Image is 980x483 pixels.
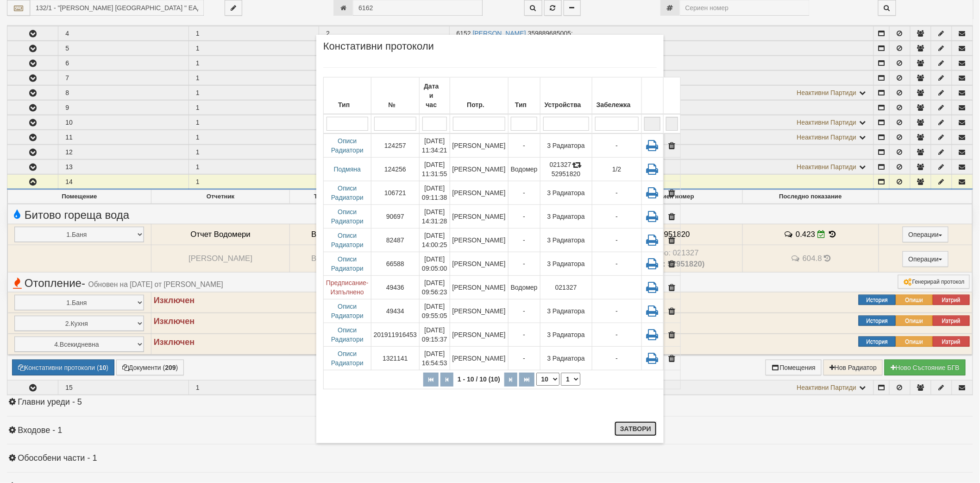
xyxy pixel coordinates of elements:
button: Предишна страница [440,373,453,387]
button: Следваща страница [504,373,517,387]
td: [PERSON_NAME] [450,252,508,276]
td: Водомер [508,158,540,181]
td: 201911916453 [371,323,419,347]
td: - [508,229,540,252]
td: Водомер [508,276,540,299]
select: Страница номер [561,373,580,386]
select: Брой редове на страница [536,373,559,386]
td: [PERSON_NAME] [450,347,508,370]
td: Подмяна [324,158,371,181]
th: Тип: No sort applied, activate to apply an ascending sort [508,77,540,114]
td: [DATE] 09:55:05 [420,299,450,323]
div: Тип [326,98,369,111]
td: 3 Радиатора [540,299,592,323]
td: 3 Радиатора [540,205,592,229]
td: [PERSON_NAME] [450,323,508,347]
td: 021327 52951820 [540,158,592,181]
td: 3 Радиатора [540,181,592,205]
td: 3 Радиатора [540,133,592,158]
span: - Изпълнено [331,279,369,296]
th: Дата и час: Descending sort applied, activate to apply an ascending sort [420,77,450,114]
td: Описи Радиатори [324,181,371,205]
td: 49436 [371,276,419,299]
span: Констативни протоколи [323,42,434,58]
div: Дата и час [422,80,447,111]
td: 49434 [371,299,419,323]
td: - [508,252,540,276]
div: Забележка [595,98,639,111]
div: № [374,98,417,111]
td: Предписание [324,276,371,299]
td: 124256 [371,158,419,181]
span: 1 - 10 / 10 (10) [455,375,503,383]
td: 1321141 [371,347,419,370]
td: - [508,181,540,205]
th: : No sort applied, activate to apply an ascending sort [663,77,680,114]
td: [PERSON_NAME] [450,276,508,299]
button: Последна страница [519,373,534,387]
td: - [508,323,540,347]
td: [DATE] 11:31:55 [420,158,450,181]
td: [DATE] 14:00:25 [420,229,450,252]
td: [PERSON_NAME] [450,158,508,181]
td: - [592,205,641,229]
td: - [592,252,641,276]
td: 3 Радиатора [540,323,592,347]
div: Устройства [543,98,590,111]
td: - [508,133,540,158]
td: [PERSON_NAME] [450,229,508,252]
td: - [508,205,540,229]
td: [DATE] 16:54:53 [420,347,450,370]
td: - [592,229,641,252]
td: [PERSON_NAME] [450,181,508,205]
td: Описи Радиатори [324,323,371,347]
td: 106721 [371,181,419,205]
td: [DATE] 09:05:00 [420,252,450,276]
td: Описи Радиатори [324,229,371,252]
button: Затвори [615,421,657,436]
td: Описи Радиатори [324,133,371,158]
td: [DATE] 09:56:23 [420,276,450,299]
td: 66588 [371,252,419,276]
th: Устройства: No sort applied, activate to apply an ascending sort [540,77,592,114]
td: [DATE] 11:34:21 [420,133,450,158]
td: [DATE] 09:11:38 [420,181,450,205]
td: 021327 [540,276,592,299]
td: 1/2 [592,158,641,181]
div: Тип [511,98,538,111]
td: Описи Радиатори [324,347,371,370]
td: 3 Радиатора [540,252,592,276]
th: : No sort applied, sorting is disabled [641,77,663,114]
th: Забележка: No sort applied, activate to apply an ascending sort [592,77,641,114]
td: - [592,133,641,158]
td: 3 Радиатора [540,347,592,370]
td: [PERSON_NAME] [450,205,508,229]
td: - [508,299,540,323]
td: [DATE] 09:15:37 [420,323,450,347]
td: 90697 [371,205,419,229]
button: Първа страница [423,373,439,387]
td: - [592,347,641,370]
div: Потр. [452,98,506,111]
td: 82487 [371,229,419,252]
th: Потр.: No sort applied, activate to apply an ascending sort [450,77,508,114]
td: [PERSON_NAME] [450,133,508,158]
td: - [592,323,641,347]
th: Тип: No sort applied, activate to apply an ascending sort [324,77,371,114]
td: - [592,299,641,323]
td: [DATE] 14:31:28 [420,205,450,229]
th: №: No sort applied, activate to apply an ascending sort [371,77,419,114]
td: 124257 [371,133,419,158]
td: Описи Радиатори [324,205,371,229]
td: - [592,181,641,205]
td: - [508,347,540,370]
td: Описи Радиатори [324,252,371,276]
td: [PERSON_NAME] [450,299,508,323]
td: Описи Радиатори [324,299,371,323]
td: 3 Радиатора [540,229,592,252]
